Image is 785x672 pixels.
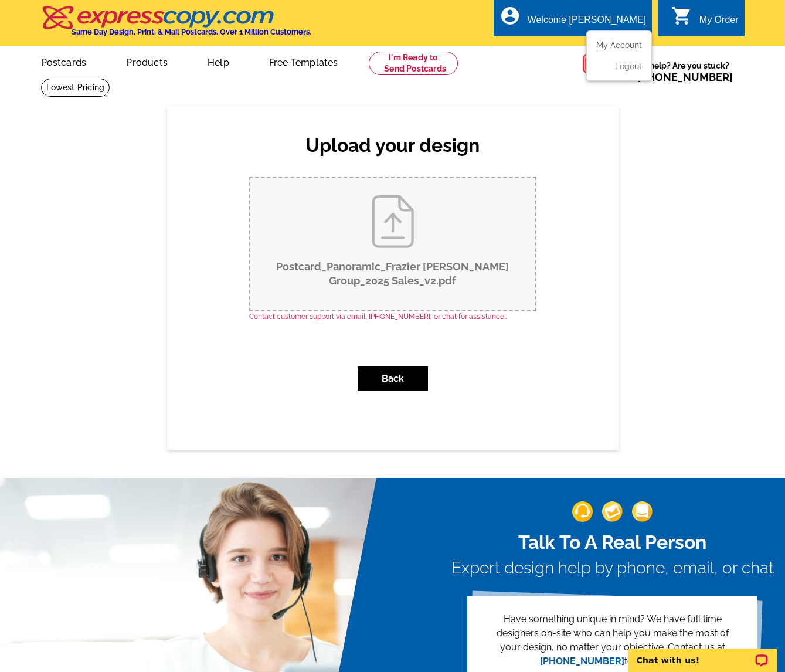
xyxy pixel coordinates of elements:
a: Help [189,47,248,75]
a: Postcards [22,47,106,75]
span: Need help? Are you stuck? [617,60,739,83]
a: Products [107,47,186,75]
p: Contact customer support via email, [PHONE_NUMBER], or chat for assistance.. [249,311,536,322]
iframe: LiveChat chat widget [620,635,785,672]
a: [PHONE_NUMBER] [540,656,624,667]
h4: Same Day Design, Print, & Mail Postcards. Over 1 Million Customers. [72,28,311,36]
i: account_circle [499,5,521,26]
a: Same Day Design, Print, & Mail Postcards. Over 1 Million Customers. [41,14,311,36]
a: shopping_cart My Order [671,13,739,28]
div: Welcome [PERSON_NAME] [528,15,646,31]
p: Have something unique in mind? We have full time designers on-site who can help you make the most... [486,612,739,668]
a: My Account [596,40,642,50]
i: shopping_cart [671,5,692,26]
a: Logout [615,62,642,71]
div: My Order [699,15,739,31]
img: help [582,46,617,81]
span: Call [617,71,733,83]
button: Back [358,366,428,391]
h2: Talk To A Real Person [451,531,774,554]
img: support-img-3_1.png [632,501,653,522]
img: support-img-1.png [572,501,593,522]
a: Free Templates [250,47,357,75]
a: [PHONE_NUMBER] [637,71,733,83]
h3: Expert design help by phone, email, or chat [451,558,774,578]
h2: Upload your design [237,134,548,157]
img: support-img-2.png [602,501,623,522]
